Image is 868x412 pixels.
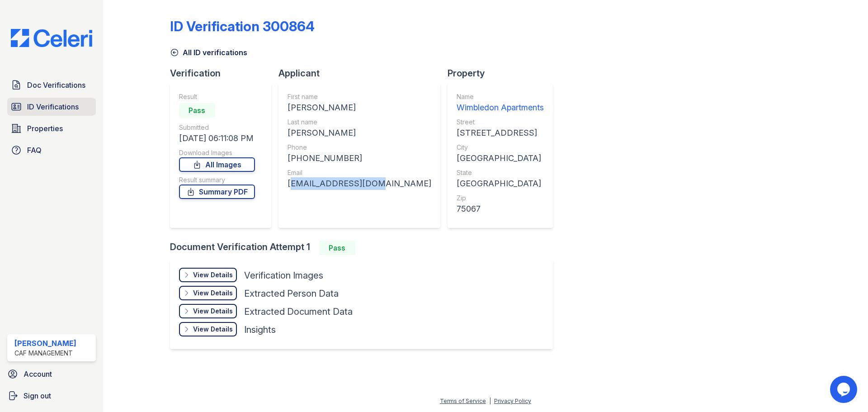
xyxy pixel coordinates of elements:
[27,101,79,112] span: ID Verifications
[244,287,339,300] div: Extracted Person Data
[170,47,247,58] a: All ID verifications
[193,270,233,279] div: View Details
[288,118,431,127] div: Last name
[179,103,215,118] div: Pass
[179,185,255,199] a: Summary PDF
[14,338,76,349] div: [PERSON_NAME]
[489,398,491,404] div: |
[7,119,96,137] a: Properties
[179,148,255,157] div: Download Images
[27,80,85,90] span: Doc Verifications
[457,168,544,177] div: State
[24,390,51,401] span: Sign out
[7,141,96,159] a: FAQ
[193,289,233,298] div: View Details
[193,325,233,334] div: View Details
[288,168,431,177] div: Email
[457,177,544,190] div: [GEOGRAPHIC_DATA]
[170,18,315,34] div: ID Verification 300864
[179,175,255,185] div: Result summary
[457,92,544,114] a: Name Wimbledon Apartments
[179,157,255,172] a: All Images
[193,307,233,316] div: View Details
[448,67,560,80] div: Property
[244,305,353,318] div: Extracted Document Data
[319,241,355,255] div: Pass
[14,349,76,358] div: CAF Management
[457,92,544,101] div: Name
[288,92,431,101] div: First name
[244,269,323,282] div: Verification Images
[179,92,255,101] div: Result
[288,143,431,152] div: Phone
[457,203,544,215] div: 75067
[494,398,531,404] a: Privacy Policy
[4,29,99,47] img: CE_Logo_Blue-a8612792a0a2168367f1c8372b55b34899dd931a85d93a1a3d3e32e68fde9ad4.png
[24,369,52,379] span: Account
[457,194,544,203] div: Zip
[288,101,431,114] div: [PERSON_NAME]
[179,123,255,132] div: Submitted
[4,387,99,405] a: Sign out
[7,76,96,94] a: Doc Verifications
[4,365,99,383] a: Account
[457,152,544,165] div: [GEOGRAPHIC_DATA]
[244,323,276,336] div: Insights
[7,98,96,116] a: ID Verifications
[457,127,544,139] div: [STREET_ADDRESS]
[288,152,431,165] div: [PHONE_NUMBER]
[179,132,255,145] div: [DATE] 06:11:08 PM
[288,177,431,190] div: [EMAIL_ADDRESS][DOMAIN_NAME]
[27,145,42,156] span: FAQ
[457,118,544,127] div: Street
[440,398,486,404] a: Terms of Service
[278,67,448,80] div: Applicant
[170,67,278,80] div: Verification
[27,123,63,134] span: Properties
[830,376,859,403] iframe: chat widget
[457,143,544,152] div: City
[457,101,544,114] div: Wimbledon Apartments
[170,241,560,255] div: Document Verification Attempt 1
[288,127,431,139] div: [PERSON_NAME]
